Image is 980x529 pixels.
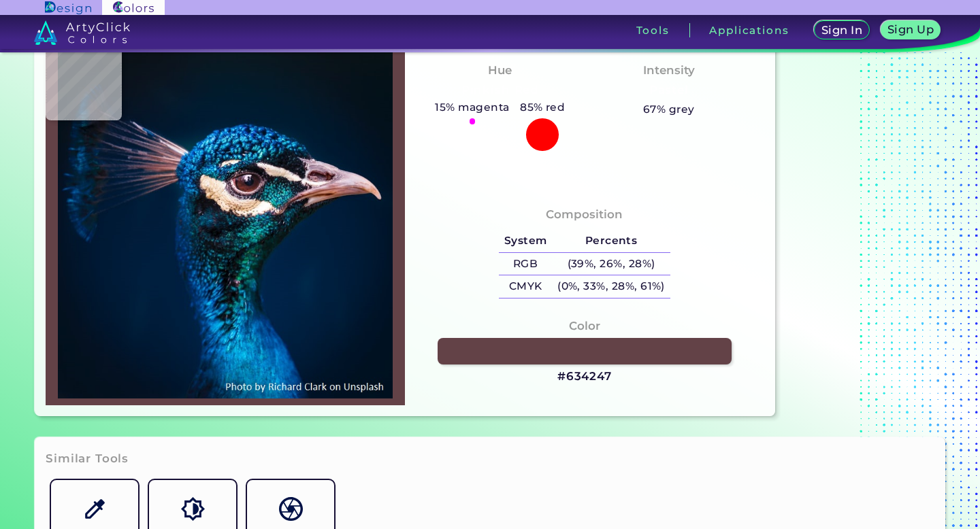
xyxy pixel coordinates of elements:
h3: #634247 [557,369,612,385]
h4: Hue [488,61,512,80]
h5: Sign Up [889,24,932,35]
h3: Similar Tools [46,451,129,467]
h5: 15% magenta [430,99,515,116]
h4: Composition [546,205,623,224]
h3: Tools [636,25,670,35]
img: icon_color_name_finder.svg [83,497,107,521]
h3: Pinkish Red [455,82,544,99]
h5: 67% grey [643,101,695,118]
img: icon_color_names_dictionary.svg [279,497,303,521]
h5: RGB [499,253,552,275]
h5: Sign In [823,25,860,35]
h5: System [499,230,552,252]
img: logo_artyclick_colors_white.svg [34,20,130,45]
h4: Intensity [643,61,695,80]
h4: Color [569,316,600,336]
a: Sign Up [883,22,937,39]
h5: Percents [552,230,670,252]
h5: (39%, 26%, 28%) [552,253,670,275]
h5: CMYK [499,275,552,298]
img: icon_color_shades.svg [181,497,205,521]
img: ArtyClick Design logo [45,1,91,14]
a: Sign In [817,22,867,39]
img: img_pavlin.jpg [52,51,398,398]
h5: 85% red [514,99,570,116]
h5: (0%, 33%, 28%, 61%) [552,275,670,298]
h3: Applications [709,25,789,35]
h3: Pastel [643,82,694,99]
